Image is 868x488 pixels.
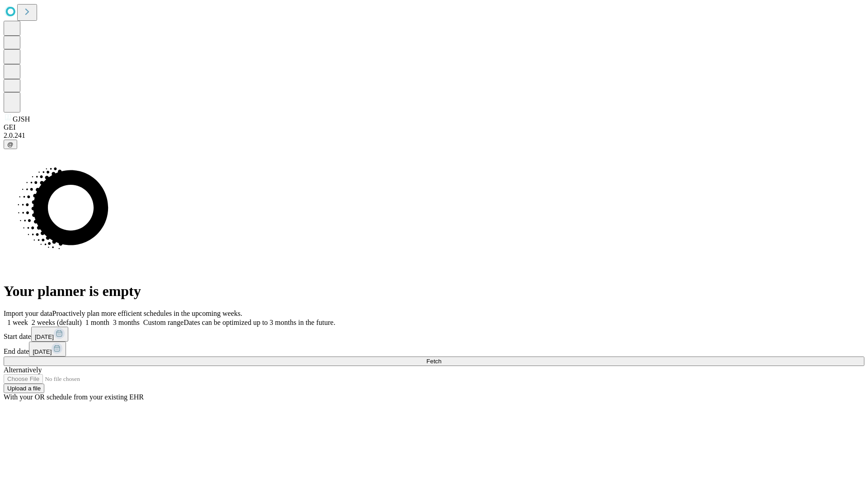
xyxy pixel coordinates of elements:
span: 1 month [85,319,109,326]
span: Custom range [143,319,184,326]
span: Alternatively [4,366,42,374]
div: End date [4,342,864,357]
button: @ [4,140,17,149]
span: 1 week [7,319,28,326]
button: Upload a file [4,384,44,393]
div: Start date [4,327,864,342]
span: 3 months [113,319,140,326]
button: Fetch [4,357,864,366]
button: [DATE] [31,327,68,342]
span: Import your data [4,310,52,317]
span: GJSH [13,115,30,123]
span: [DATE] [35,333,54,340]
div: 2.0.241 [4,131,864,140]
div: GEI [4,123,864,131]
h1: Your planner is empty [4,283,864,300]
span: Fetch [426,358,441,365]
button: [DATE] [29,342,66,357]
span: Dates can be optimized up to 3 months in the future. [184,319,335,326]
span: [DATE] [33,348,52,355]
span: 2 weeks (default) [32,319,82,326]
span: Proactively plan more efficient schedules in the upcoming weeks. [52,310,242,317]
span: With your OR schedule from your existing EHR [4,393,144,401]
span: @ [7,141,14,148]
